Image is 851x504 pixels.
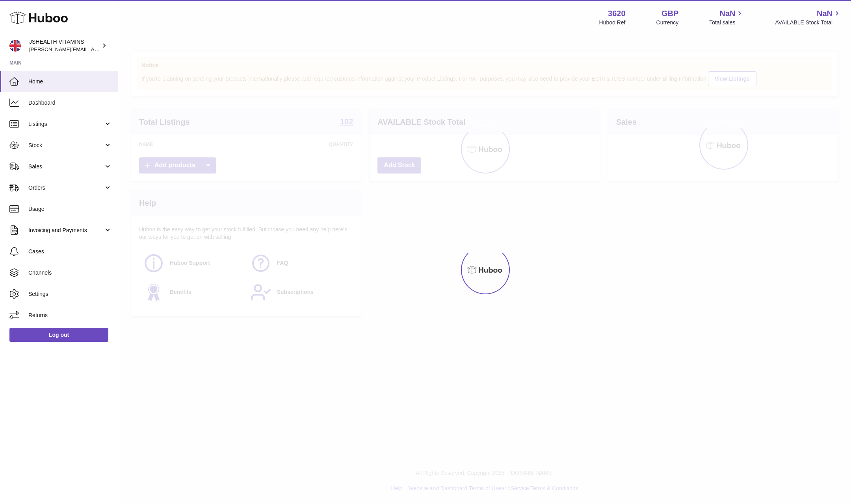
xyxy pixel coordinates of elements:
[775,8,842,26] a: NaN AVAILABLE Stock Total
[28,120,104,128] span: Listings
[28,227,104,234] span: Invoicing and Payments
[719,8,735,19] span: NaN
[28,205,112,213] span: Usage
[608,8,626,19] strong: 3620
[9,40,21,52] img: francesca@jshealthvitamins.com
[29,38,100,53] div: JSHEALTH VITAMINS
[28,184,104,192] span: Orders
[28,142,104,149] span: Stock
[28,163,104,170] span: Sales
[28,248,112,255] span: Cases
[28,99,112,107] span: Dashboard
[775,19,842,26] span: AVAILABLE Stock Total
[28,312,112,319] span: Returns
[709,19,744,26] span: Total sales
[817,8,832,19] span: NaN
[709,8,744,26] a: NaN Total sales
[656,19,679,26] div: Currency
[9,328,108,342] a: Log out
[29,46,158,52] span: [PERSON_NAME][EMAIL_ADDRESS][DOMAIN_NAME]
[599,19,626,26] div: Huboo Ref
[28,290,112,298] span: Settings
[661,8,678,19] strong: GBP
[28,269,112,277] span: Channels
[28,78,112,85] span: Home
